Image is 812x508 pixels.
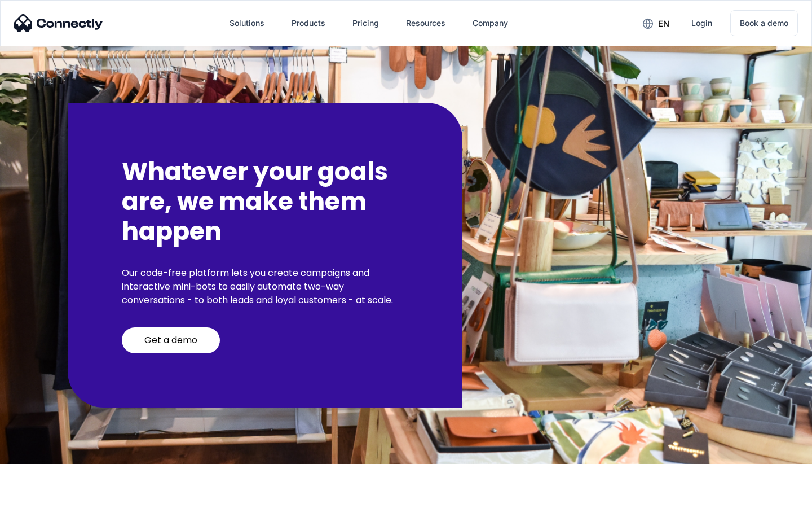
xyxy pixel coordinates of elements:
[691,15,712,31] div: Login
[11,488,68,504] aside: Language selected: English
[352,15,379,31] div: Pricing
[473,15,508,31] div: Company
[730,10,798,36] a: Book a demo
[122,157,408,246] h2: Whatever your goals are, we make them happen
[122,266,408,307] p: Our code-free platform lets you create campaigns and interactive mini-bots to easily automate two...
[343,10,388,37] a: Pricing
[292,15,325,31] div: Products
[14,14,103,32] img: Connectly Logo
[144,335,197,346] div: Get a demo
[23,488,68,504] ul: Language list
[682,10,721,37] a: Login
[122,327,220,353] a: Get a demo
[230,15,264,31] div: Solutions
[406,15,445,31] div: Resources
[658,16,669,32] div: en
